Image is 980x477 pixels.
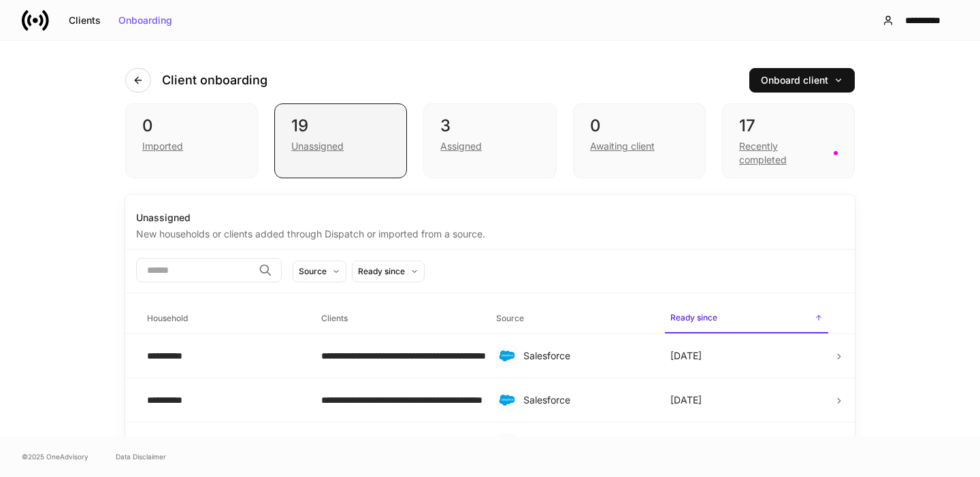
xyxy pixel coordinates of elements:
[352,261,425,282] button: Ready since
[523,393,649,407] div: Salesforce
[116,451,166,462] a: Data Disclaimer
[440,139,482,153] div: Assigned
[670,349,702,363] p: [DATE]
[358,265,405,278] div: Ready since
[299,265,327,278] div: Source
[110,10,181,31] button: Onboarding
[69,16,101,25] div: Clients
[293,261,346,282] button: Source
[670,311,717,324] h6: Ready since
[739,139,826,167] div: Recently completed
[60,10,110,31] button: Clients
[291,115,390,137] div: 19
[125,103,258,178] div: 0Imported
[316,305,479,333] span: Clients
[142,305,305,333] span: Household
[590,139,655,153] div: Awaiting client
[665,304,828,333] span: Ready since
[136,225,844,241] div: New households or clients added through Dispatch or imported from a source.
[749,68,855,93] button: Onboard client
[440,115,539,137] div: 3
[162,72,267,88] h4: Client onboarding
[491,305,654,333] span: Source
[496,312,524,325] h6: Source
[142,139,183,153] div: Imported
[761,76,843,85] div: Onboard client
[321,312,348,325] h6: Clients
[147,312,188,325] h6: Household
[136,211,844,225] div: Unassigned
[22,451,88,462] span: © 2025 OneAdvisory
[739,115,838,137] div: 17
[291,139,344,153] div: Unassigned
[523,349,649,363] div: Salesforce
[670,393,702,407] p: [DATE]
[590,115,689,137] div: 0
[118,16,172,25] div: Onboarding
[722,103,855,178] div: 17Recently completed
[573,103,706,178] div: 0Awaiting client
[274,103,407,178] div: 19Unassigned
[423,103,556,178] div: 3Assigned
[142,115,241,137] div: 0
